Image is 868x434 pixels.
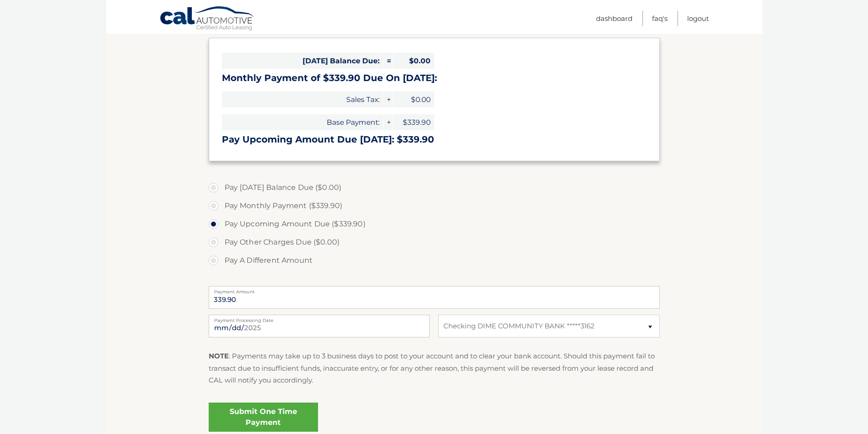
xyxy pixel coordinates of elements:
span: [DATE] Balance Due: [222,53,383,69]
a: Cal Automotive [159,6,255,32]
label: Pay A Different Amount [209,251,660,270]
label: Pay [DATE] Balance Due ($0.00) [209,179,660,197]
span: Base Payment: [222,114,383,130]
input: Payment Date [209,315,430,337]
a: FAQ's [652,11,668,26]
input: Payment Amount [209,286,660,309]
p: : Payments may take up to 3 business days to post to your account and to clear your bank account.... [209,350,660,386]
label: Pay Upcoming Amount Due ($339.90) [209,215,660,233]
span: $339.90 [393,114,434,130]
strong: NOTE [209,352,229,360]
h3: Pay Upcoming Amount Due [DATE]: $339.90 [222,134,647,145]
a: Dashboard [596,11,632,26]
span: $0.00 [393,92,434,107]
span: $0.00 [393,53,434,69]
span: + [384,114,393,130]
label: Payment Processing Date [209,315,430,322]
span: + [384,92,393,107]
h3: Monthly Payment of $339.90 Due On [DATE]: [222,72,647,84]
span: Sales Tax: [222,92,383,107]
label: Pay Other Charges Due ($0.00) [209,233,660,251]
span: = [384,53,393,69]
label: Payment Amount [209,286,660,293]
label: Pay Monthly Payment ($339.90) [209,197,660,215]
a: Logout [687,11,709,26]
a: Submit One Time Payment [209,403,318,432]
